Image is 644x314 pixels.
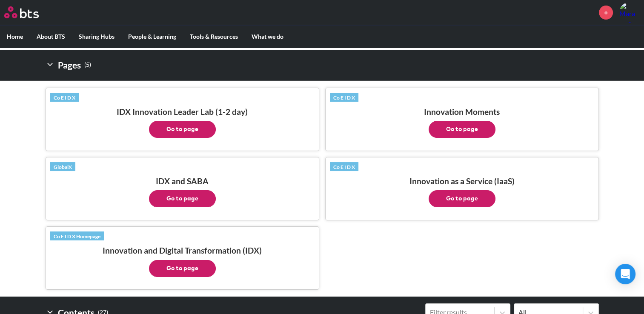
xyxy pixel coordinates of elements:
[183,26,245,48] label: Tools & Resources
[72,26,121,48] label: Sharing Hubs
[330,107,594,138] h3: Innovation Moments
[50,162,75,171] a: GlobalX
[149,260,216,277] button: Go to page
[50,245,315,277] h3: Innovation and Digital Transformation (IDX)
[149,121,216,138] button: Go to page
[50,107,315,138] h3: IDX Innovation Leader Lab (1-2 day)
[30,26,72,48] label: About BTS
[619,2,640,23] a: Profile
[50,176,315,207] h3: IDX and SABA
[330,162,358,171] a: Co E I D X
[50,93,79,102] a: Co E I D X
[615,264,635,284] div: Open Intercom Messenger
[619,2,640,23] img: Mara Georgopoulou
[429,121,495,138] button: Go to page
[4,6,39,18] img: BTS Logo
[245,26,290,48] label: What we do
[46,57,91,74] h2: Pages
[429,190,495,207] button: Go to page
[599,6,613,20] a: +
[330,176,594,207] h3: Innovation as a Service (IaaS)
[4,6,54,18] a: Go home
[121,26,183,48] label: People & Learning
[84,59,91,71] small: ( 5 )
[330,93,358,102] a: Co E I D X
[50,231,104,241] a: Co E I D X Homepage
[149,190,216,207] button: Go to page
